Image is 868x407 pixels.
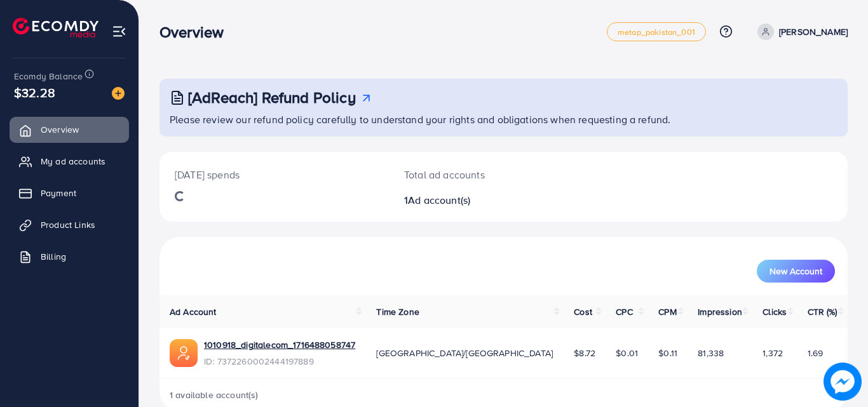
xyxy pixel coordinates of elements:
[404,194,546,206] h2: 1
[170,112,840,127] p: Please review our refund policy carefully to understand your rights and obligations when requesti...
[779,24,848,39] p: [PERSON_NAME]
[658,347,677,359] span: $0.11
[41,250,66,263] span: Billing
[10,149,129,174] a: My ad accounts
[658,305,676,318] span: CPM
[204,338,355,351] a: 1010918_digitalecom_1716488058747
[763,305,787,318] span: Clicks
[824,363,862,401] img: image
[752,23,848,40] a: [PERSON_NAME]
[10,180,129,206] a: Payment
[170,305,217,318] span: Ad Account
[616,347,638,359] span: $0.01
[175,167,374,182] p: [DATE] spends
[763,347,783,359] span: 1,372
[574,305,592,318] span: Cost
[10,212,129,237] a: Product Links
[574,347,595,359] span: $8.72
[618,28,695,36] span: metap_pakistan_001
[770,267,822,276] span: New Account
[404,167,546,182] p: Total ad accounts
[698,347,724,359] span: 81,338
[170,389,259,401] span: 1 available account(s)
[41,187,76,199] span: Payment
[41,218,95,231] span: Product Links
[14,83,55,102] span: $32.28
[376,347,553,359] span: [GEOGRAPHIC_DATA]/[GEOGRAPHIC_DATA]
[808,347,824,359] span: 1.69
[408,193,470,207] span: Ad account(s)
[607,22,706,41] a: metap_pakistan_001
[112,87,125,100] img: image
[41,123,79,136] span: Overview
[170,339,198,367] img: ic-ads-acc.e4c84228.svg
[10,117,129,142] a: Overview
[808,305,837,318] span: CTR (%)
[112,24,126,39] img: menu
[698,305,742,318] span: Impression
[204,355,355,368] span: ID: 7372260002444197889
[10,244,129,269] a: Billing
[376,305,419,318] span: Time Zone
[188,88,356,107] h3: [AdReach] Refund Policy
[159,23,234,41] h3: Overview
[13,18,98,37] img: logo
[14,70,83,83] span: Ecomdy Balance
[757,260,835,283] button: New Account
[616,305,632,318] span: CPC
[41,155,105,168] span: My ad accounts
